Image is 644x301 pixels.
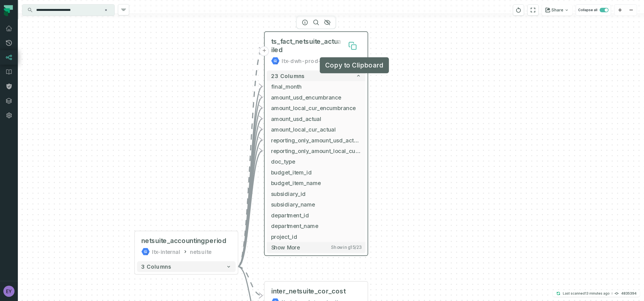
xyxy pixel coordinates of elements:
div: netsuite [190,247,211,256]
button: Clear search query [103,7,109,13]
span: inter_netsuite_cor_cost [271,287,346,296]
button: final_month [267,81,365,92]
h4: 4835394 [621,292,636,295]
button: Collapse all [576,4,611,16]
img: avatar of eyal [3,286,15,297]
div: ltx-internal [152,247,180,256]
button: Last scanned[DATE] 12:02:27 PM4835394 [553,290,640,297]
button: subsidiary_id [267,188,365,199]
span: final_month [271,82,361,91]
div: ltx-dwh-prod-processed [282,57,330,65]
span: budget_item_name [271,179,361,187]
g: Edge from 3569ea0e6804916a776302462dea1fbb to 0523de81094bcd46123223644a91dc03 [238,108,262,266]
g: Edge from 3569ea0e6804916a776302462dea1fbb to 0523de81094bcd46123223644a91dc03 [238,119,262,267]
div: Copy to Clipboard [320,57,389,73]
button: reporting_only_amount_usd_actual [267,135,365,145]
g: Edge from 3569ea0e6804916a776302462dea1fbb to 0523de81094bcd46123223644a91dc03 [238,50,262,267]
button: department_name [267,220,365,231]
span: department_id [271,211,361,219]
button: reporting_only_amount_local_cur_actual [267,145,365,156]
span: 23 columns [271,73,305,79]
div: netsuite [340,57,361,65]
span: amount_local_cur_encumbrance [271,104,361,112]
span: amount_usd_encumbrance [271,93,361,101]
button: doc_type [267,156,365,167]
span: Show more [271,244,300,251]
button: amount_local_cur_actual [267,124,365,135]
span: subsidiary_name [271,200,361,208]
relative-time: Sep 14, 2025, 12:02 PM GMT+3 [585,291,610,295]
span: ts_fact_netsuite_actual_detailed [271,37,361,55]
button: project_id [267,231,365,242]
button: amount_usd_encumbrance [267,92,365,103]
button: budget_item_id [267,167,365,178]
button: zoom in [614,5,626,16]
div: netsuite_accountingperiod [141,237,226,245]
button: Show moreShowing15/23 [267,242,365,253]
span: doc_type [271,157,361,166]
span: budget_item_id [271,168,361,176]
button: budget_item_name [267,178,365,188]
span: Showing 15 / 23 [331,245,361,250]
span: project_id [271,233,361,241]
span: department_name [271,222,361,230]
button: + [259,46,269,56]
g: Edge from 3569ea0e6804916a776302462dea1fbb to 0523de81094bcd46123223644a91dc03 [238,86,262,266]
button: department_id [267,210,365,220]
span: reporting_only_amount_local_cur_actual [271,147,361,155]
p: Last scanned [563,291,610,296]
button: amount_local_cur_encumbrance [267,103,365,113]
span: amount_local_cur_actual [271,125,361,133]
span: amount_usd_actual [271,115,361,123]
g: Edge from 3569ea0e6804916a776302462dea1fbb to 0523de81094bcd46123223644a91dc03 [238,151,262,266]
g: Edge from 3569ea0e6804916a776302462dea1fbb to e96d1151137e03134b1ffe196c39f0f0 [238,267,262,296]
g: Edge from 3569ea0e6804916a776302462dea1fbb to 0523de81094bcd46123223644a91dc03 [238,140,262,267]
button: Share [542,4,572,16]
button: subsidiary_name [267,199,365,210]
button: zoom out [626,5,637,16]
span: reporting_only_amount_usd_actual [271,136,361,144]
button: amount_usd_actual [267,113,365,124]
span: 3 columns [141,263,171,270]
span: subsidiary_id [271,190,361,198]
